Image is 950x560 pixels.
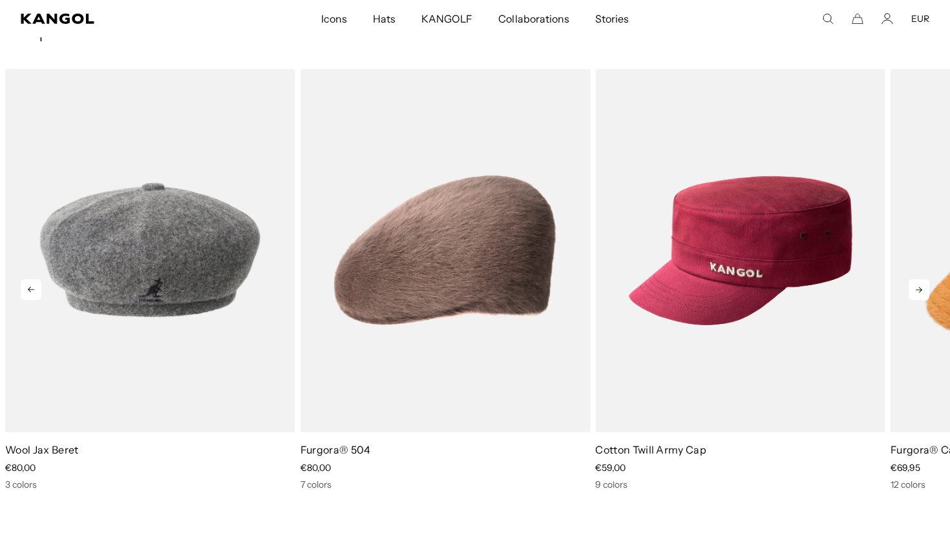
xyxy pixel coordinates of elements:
[21,14,213,24] a: Kangol
[595,443,706,456] a: Cotton Twill Army Cap
[595,479,885,490] div: 9 colors
[5,443,78,456] a: Wool Jax Beret
[295,69,591,490] div: 4 of 10
[595,69,885,432] img: Cotton Twill Army Cap
[301,479,591,490] div: 7 colors
[822,13,834,25] summary: Search here
[590,69,885,490] div: 5 of 10
[5,69,295,432] img: Wool Jax Beret
[891,462,920,474] span: €69,95
[881,13,893,25] a: Account
[301,462,331,474] span: €80,00
[301,69,591,432] img: Furgora® 504
[852,13,863,25] button: Cart
[5,479,295,490] div: 3 colors
[5,462,36,474] span: €80,00
[595,462,626,474] span: €59,00
[911,13,929,25] button: EUR
[301,443,371,456] a: Furgora® 504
